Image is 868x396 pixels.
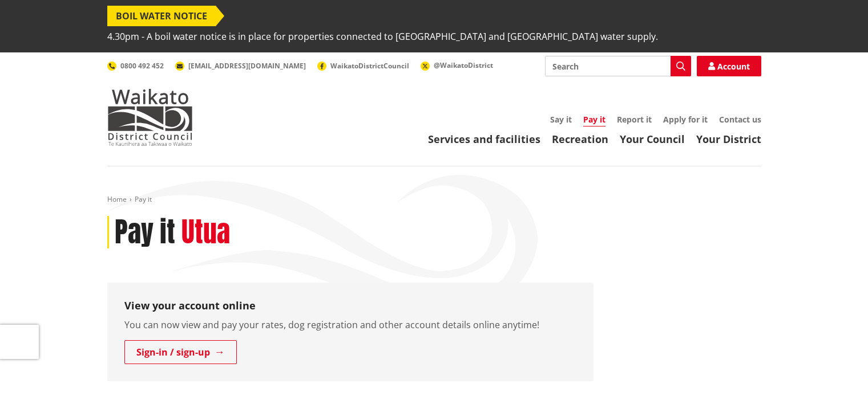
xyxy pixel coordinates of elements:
h1: Pay it [115,216,175,249]
span: [EMAIL_ADDRESS][DOMAIN_NAME] [188,61,306,71]
a: Sign-in / sign-up [124,340,237,364]
span: BOIL WATER NOTICE [107,6,216,26]
nav: breadcrumb [107,195,761,205]
h3: View your account online [124,300,576,312]
a: Pay it [583,114,605,126]
a: Your District [696,132,761,146]
a: Apply for it [663,114,708,125]
a: Services and facilities [428,132,540,146]
a: Say it [550,114,572,125]
a: Account [697,56,761,76]
a: Recreation [552,132,608,146]
a: WaikatoDistrictCouncil [317,61,409,71]
span: WaikatoDistrictCouncil [330,61,409,71]
a: Your Council [620,132,685,146]
a: [EMAIL_ADDRESS][DOMAIN_NAME] [175,61,306,71]
a: Home [107,194,127,204]
a: 0800 492 452 [107,61,164,71]
img: Waikato District Council - Te Kaunihera aa Takiwaa o Waikato [107,89,193,146]
a: Report it [617,114,652,125]
span: @WaikatoDistrict [434,60,493,70]
h2: Utua [181,216,230,249]
span: 0800 492 452 [120,61,164,71]
p: You can now view and pay your rates, dog registration and other account details online anytime! [124,318,576,332]
span: Pay it [135,194,152,204]
a: Contact us [719,114,761,125]
a: @WaikatoDistrict [421,60,493,70]
input: Search input [545,56,691,76]
span: 4.30pm - A boil water notice is in place for properties connected to [GEOGRAPHIC_DATA] and [GEOGR... [107,26,658,47]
